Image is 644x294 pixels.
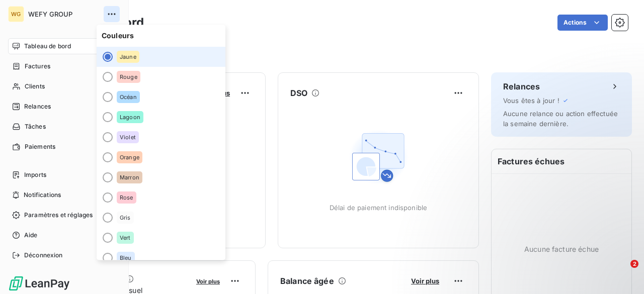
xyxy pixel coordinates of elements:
span: Relances [24,102,51,111]
span: Couleurs [97,25,225,47]
span: Aucune relance ou action effectuée la semaine dernière. [503,110,618,128]
span: Voir plus [411,277,439,285]
span: 2 [630,260,638,268]
img: Empty state [346,125,411,189]
span: Voir plus [196,278,220,285]
span: Déconnexion [24,251,63,260]
span: Vous êtes à jour ! [503,96,559,105]
span: Gris [120,215,131,221]
div: WG [8,6,24,22]
img: Logo LeanPay [8,275,70,291]
span: Vert [120,235,131,241]
span: Marron [120,174,139,180]
button: Voir plus [193,276,223,285]
span: Bleu [120,255,132,261]
span: Paramètres et réglages [24,211,93,220]
span: Factures [25,62,50,71]
span: Paiements [25,142,55,151]
span: Tableau de bord [24,42,71,51]
span: Tâches [25,122,46,131]
span: Délai de paiement indisponible [330,204,428,212]
span: Rouge [120,74,137,80]
span: Océan [120,94,137,100]
span: Jaune [120,54,136,60]
button: Actions [557,15,608,31]
span: Imports [24,170,46,179]
span: Violet [120,134,136,140]
iframe: Intercom notifications message [443,197,644,267]
span: Rose [120,194,133,201]
span: Notifications [24,190,61,200]
span: Clients [25,82,45,91]
button: Voir plus [408,276,442,285]
h6: Balance âgée [280,275,334,287]
span: Lagoon [120,114,140,120]
a: Aide [8,227,120,243]
h6: DSO [290,87,307,99]
iframe: Intercom live chat [610,260,634,284]
h6: Relances [503,80,540,92]
span: Aide [24,231,38,240]
h6: Factures échues [492,149,631,173]
span: Orange [120,154,139,160]
span: WEFY GROUP [28,10,101,18]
